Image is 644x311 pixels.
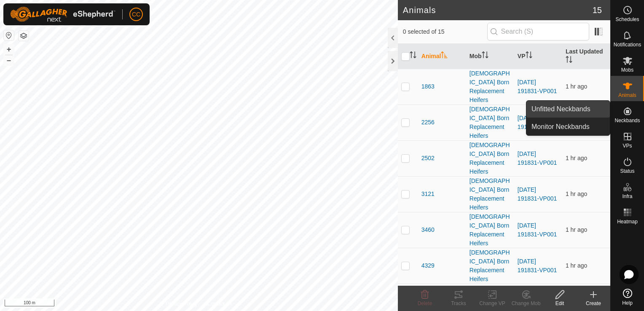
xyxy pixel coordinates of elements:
a: [DATE] 191831-VP001 [518,150,557,166]
span: Monitor Neckbands [531,122,590,132]
p-sorticon: Activate to sort [566,57,572,64]
a: Privacy Policy [166,300,197,308]
a: Monitor Neckbands [526,118,610,135]
span: 19 Aug 2025, 8:03 pm [566,262,587,269]
span: 19 Aug 2025, 8:03 pm [566,155,587,161]
div: [DEMOGRAPHIC_DATA] Born Replacement Heifers [470,69,511,105]
span: 3460 [421,225,435,234]
span: Unfitted Neckbands [531,104,590,114]
span: 0 selected of 15 [403,27,487,36]
span: 2256 [421,118,435,127]
a: [DATE] 191831-VP001 [518,186,557,202]
a: [DATE] 191831-VP001 [518,222,557,238]
div: Tracks [442,300,475,307]
div: [DEMOGRAPHIC_DATA] Born Replacement Heifers [470,212,511,248]
button: + [4,44,14,54]
a: [DATE] 191831-VP001 [518,115,557,130]
a: [DATE] 191831-VP001 [518,258,557,273]
span: Delete [418,300,432,306]
span: 19 Aug 2025, 8:03 pm [566,190,587,197]
input: Search (S) [487,23,589,40]
div: Create [577,300,610,307]
div: [DEMOGRAPHIC_DATA] Born Replacement Heifers [470,105,511,140]
p-sorticon: Activate to sort [526,53,532,59]
span: Help [622,300,633,306]
div: [DEMOGRAPHIC_DATA] Born Replacement Heifers [470,141,511,176]
p-sorticon: Activate to sort [482,53,488,59]
p-sorticon: Activate to sort [410,53,416,59]
div: Edit [543,300,577,307]
span: 19 Aug 2025, 8:03 pm [566,83,587,90]
div: [DEMOGRAPHIC_DATA] Born Replacement Heifers [470,177,511,212]
button: Reset Map [4,30,14,40]
span: Schedules [615,17,639,22]
th: Mob [466,44,514,69]
div: Change VP [475,300,509,307]
a: Contact Us [207,300,232,308]
span: Status [620,169,634,174]
div: [DEMOGRAPHIC_DATA] Born Replacement Heifers [470,248,511,284]
span: Animals [618,93,636,98]
span: Infra [622,194,632,199]
p-sorticon: Activate to sort [441,53,448,59]
button: – [4,55,14,65]
div: Change Mob [509,300,543,307]
a: Unfitted Neckbands [526,101,610,118]
th: Last Updated [562,44,610,69]
a: [DATE] 191831-VP001 [518,79,557,94]
span: 3121 [421,190,435,198]
a: Help [611,285,644,309]
span: Heatmap [617,219,638,224]
span: 19 Aug 2025, 8:03 pm [566,226,587,233]
span: Mobs [621,67,633,72]
span: Neckbands [614,118,640,123]
span: VPs [623,143,632,148]
th: Animal [418,44,466,69]
span: Notifications [614,42,641,47]
img: Gallagher Logo [10,7,115,22]
th: VP [514,44,562,69]
span: CC [132,10,140,19]
h2: Animals [403,5,593,15]
span: 2502 [421,154,435,163]
span: 15 [593,4,602,16]
span: 4329 [421,261,435,270]
span: 1863 [421,82,435,91]
button: Map Layers [19,31,29,41]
